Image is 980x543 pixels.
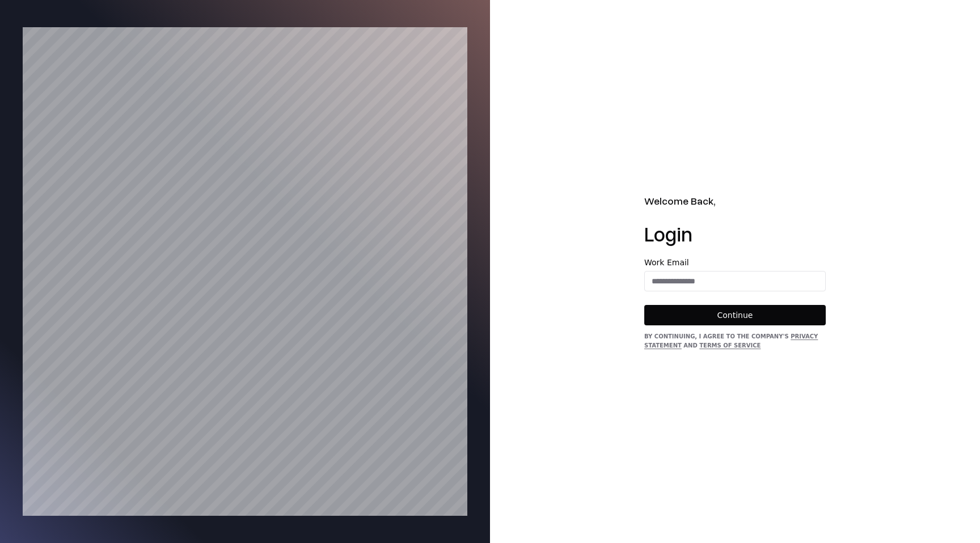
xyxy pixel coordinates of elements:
[644,222,826,245] h1: Login
[644,193,826,209] h2: Welcome Back,
[699,342,761,349] a: Terms of Service
[644,305,826,325] button: Continue
[644,333,818,349] a: Privacy Statement
[644,258,826,266] label: Work Email
[644,332,826,350] div: By continuing, I agree to the Company's and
